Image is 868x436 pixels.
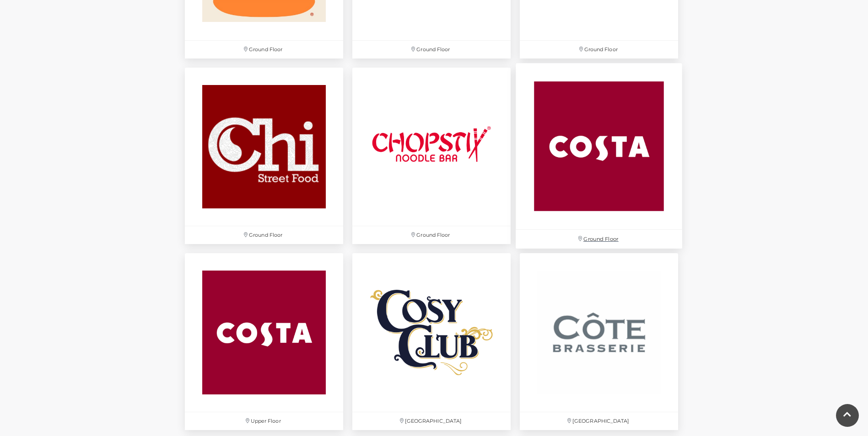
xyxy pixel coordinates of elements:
[348,63,515,249] a: Ground Floor
[348,249,515,434] a: [GEOGRAPHIC_DATA]
[185,226,343,244] p: Ground Floor
[516,230,682,249] p: Ground Floor
[520,412,678,430] p: [GEOGRAPHIC_DATA]
[352,226,511,244] p: Ground Floor
[515,249,683,434] a: [GEOGRAPHIC_DATA]
[180,63,348,249] a: Chi at Festival Place, Basingstoke Ground Floor
[185,41,343,58] p: Ground Floor
[520,41,678,58] p: Ground Floor
[352,412,511,430] p: [GEOGRAPHIC_DATA]
[511,58,687,254] a: Ground Floor
[180,249,348,434] a: Upper Floor
[352,41,511,58] p: Ground Floor
[185,412,343,430] p: Upper Floor
[185,68,343,226] img: Chi at Festival Place, Basingstoke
